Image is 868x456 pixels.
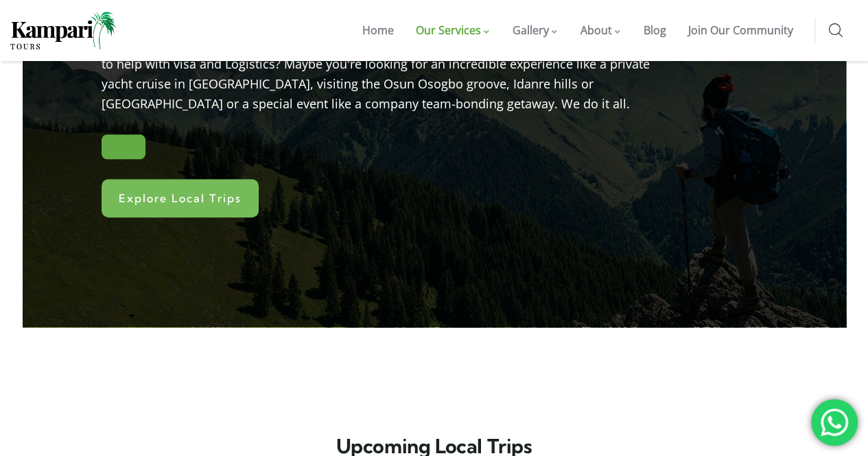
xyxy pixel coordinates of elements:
img: Home [10,12,117,49]
span: Join Our Community [688,23,793,38]
span: Gallery [513,23,549,38]
div: Are you planning a vacation or holiday to [DEMOGRAPHIC_DATA]? Do you need a reliable team to help... [102,28,650,114]
a: Explore Local Trips [102,179,259,217]
span: Home [362,23,394,38]
span: Our Services [416,23,481,38]
div: 'Chat [811,399,858,446]
span: Explore Local Trips [119,193,242,204]
span: Blog [644,23,666,38]
span: About [580,23,612,38]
